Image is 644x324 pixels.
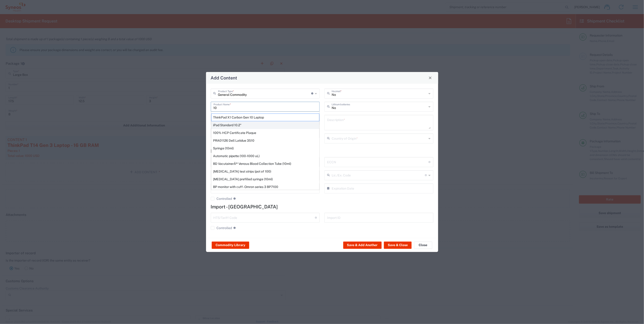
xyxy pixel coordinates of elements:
[211,114,319,121] div: ThinkPad X1 Carbon Gen 10 Laptop
[211,74,237,81] h4: Add Content
[211,175,319,183] div: Saline flush prefilled syringe (10ml)
[211,129,319,137] div: 100% HCP Certificate Plaque
[414,242,432,249] button: Close
[211,148,433,154] h4: Export - CA
[211,121,319,129] div: iPad Standard 10.2"
[211,137,319,144] div: PRA01126 Dell Latidue 3510
[427,75,433,81] button: Close
[384,242,412,249] button: Save & Close
[211,144,319,152] div: Syringe (10ml)
[343,242,382,249] button: Save & Add Another
[211,168,319,175] div: Urinalysis test strips (pot of 100)
[211,160,319,168] div: BD VacutainerÂ® Venous Blood Collection Tube (10ml)
[211,183,319,191] div: BP monitor with cuff - Omron series 3 BP7100
[211,204,433,210] h4: Import - [GEOGRAPHIC_DATA]
[211,152,319,160] div: Automatic pipette (100-1000 uL)
[211,226,232,230] label: Controlled
[212,242,249,249] button: Commodity Library
[211,197,232,200] label: Controlled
